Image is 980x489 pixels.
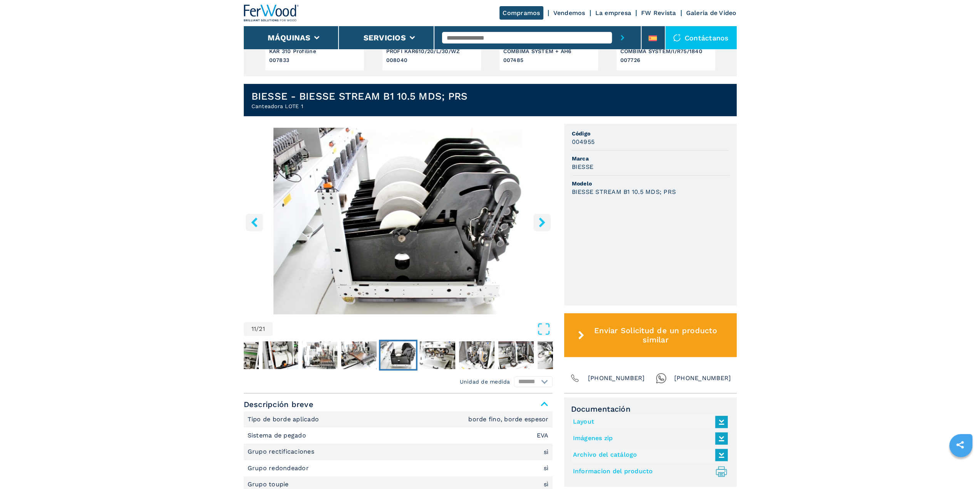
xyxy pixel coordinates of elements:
[420,341,455,369] img: c3bf9d3dadc2dd0355c3535dd8e2a38b
[459,341,494,369] img: c2bea313013acba66951be66630fbf12
[656,373,667,384] img: Whatsapp
[497,340,535,371] button: Go to Slide 14
[244,128,553,314] div: Go to Slide 11
[544,481,549,487] em: sì
[572,162,594,171] h3: BIESSE
[248,431,308,440] p: Sistema de pegado
[244,397,553,411] span: Descripción breve
[564,313,737,357] button: Enviar Solicitud de un producto similar
[251,90,468,102] h1: BIESSE - BIESSE STREAM B1 10.5 MDS; PRS
[572,130,729,137] span: Código
[248,464,311,472] p: Grupo redondeador
[386,38,477,65] h3: HOMAG PROFI KAR610/20/L/30/WZ 008040
[537,432,549,439] em: EVA
[256,326,259,332] span: /
[248,480,291,489] p: Grupo toupie
[641,9,676,17] a: FW Revista
[460,378,510,386] em: Unidad de medida
[588,373,645,384] span: [PHONE_NUMBER]
[275,322,551,336] button: Open Fullscreen
[499,6,543,20] a: Compramos
[248,415,321,424] p: Tipo de borde aplicado
[573,416,724,428] a: Layout
[544,449,549,455] em: sì
[533,214,551,231] button: right-button
[572,137,595,146] h3: 004955
[571,404,730,414] span: Documentación
[269,38,360,65] h3: HOMAG KAR 310 Profiline 007833
[244,5,299,22] img: Ferwood
[468,416,548,422] em: borde fino, borde espesor
[674,373,731,384] span: [PHONE_NUMBER]
[302,341,337,369] img: 4f27d1921ebe421b828fb16abac37d7e
[300,340,339,371] button: Go to Slide 9
[380,341,416,369] img: 21bd84314c5940b593b9d5b556c1c55b
[572,187,676,196] h3: BIESSE STREAM B1 10.5 MDS; PRS
[457,340,496,371] button: Go to Slide 13
[251,326,256,332] span: 11
[340,340,378,371] button: Go to Slide 10
[620,38,711,65] h3: IMA COMBIMA SYSTEM/I/R75/1840 007726
[364,33,406,42] button: Servicios
[573,465,724,478] a: Informacion del producto
[686,9,737,17] a: Galeria de Video
[379,340,417,371] button: Go to Slide 11
[261,340,300,371] button: Go to Slide 8
[503,38,594,65] h3: IMA COMBIMA SYSTEM + AH6 007485
[612,26,633,49] button: submit-button
[268,33,310,42] button: Máquinas
[536,340,575,371] button: Go to Slide 15
[947,454,974,483] iframe: Chat
[950,435,970,454] a: sharethis
[498,341,534,369] img: f67e153982976deea672fe52e8b6158e
[673,34,681,42] img: Contáctanos
[570,373,580,384] img: Phone
[418,340,457,371] button: Go to Slide 12
[544,465,549,471] em: sì
[259,326,265,332] span: 21
[246,214,263,231] button: left-button
[572,155,729,162] span: Marca
[665,26,737,49] div: Contáctanos
[248,447,317,456] p: Grupo rectificaciones
[244,128,553,314] img: Canteadora LOTE 1 BIESSE BIESSE STREAM B1 10.5 MDS; PRS
[573,432,724,445] a: Imágenes zip
[251,102,468,110] h2: Canteadora LOTE 1
[572,180,729,187] span: Modelo
[573,449,724,461] a: Archivo del catálogo
[587,326,724,344] span: Enviar Solicitud de un producto similar
[341,341,377,369] img: 55e5a56d034d44eb4643ca3d4403e91f
[538,341,573,369] img: 7eb6895ad38e66a57e3400d4ab2b9d12
[553,9,585,17] a: Vendemos
[595,9,632,17] a: La empresa
[263,341,298,369] img: ce9d0cfd0a94b023d10d428c5f0dc7a5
